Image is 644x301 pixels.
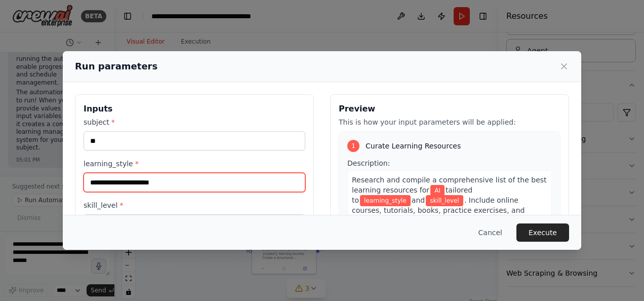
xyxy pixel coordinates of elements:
span: Research and compile a comprehensive list of the best learning resources for [352,176,547,194]
span: Variable: subject [430,185,445,196]
span: Variable: skill_level [426,195,463,206]
button: Execute [516,223,569,242]
p: This is how your input parameters will be applied: [339,117,560,127]
label: learning_style [84,159,305,169]
button: Cancel [470,223,510,242]
h3: Inputs [84,103,305,115]
span: and [412,196,425,204]
label: skill_level [84,200,305,210]
label: subject [84,117,305,127]
div: 1 [347,140,359,152]
span: Description: [347,159,390,167]
span: tailored to [352,186,472,204]
h2: Run parameters [75,59,157,73]
h3: Preview [339,103,560,115]
span: Variable: learning_style [360,195,411,206]
span: Curate Learning Resources [366,141,461,151]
